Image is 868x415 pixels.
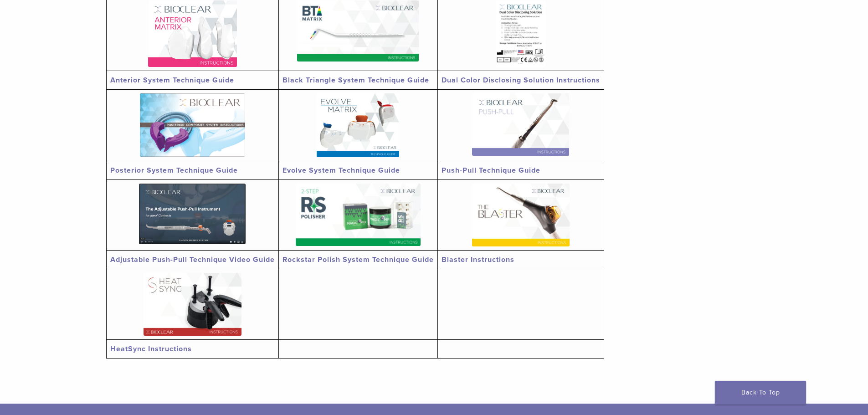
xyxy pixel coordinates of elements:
a: Blaster Instructions [442,255,514,264]
a: Adjustable Push-Pull Technique Video Guide [110,255,275,264]
a: Push-Pull Technique Guide [442,166,540,175]
a: Anterior System Technique Guide [110,76,234,85]
a: Evolve System Technique Guide [282,166,400,175]
a: Rockstar Polish System Technique Guide [282,255,434,264]
a: HeatSync Instructions [110,344,192,354]
a: Posterior System Technique Guide [110,166,238,175]
a: Black Triangle System Technique Guide [282,76,429,85]
a: Back To Top [715,381,806,405]
a: Dual Color Disclosing Solution Instructions [442,76,600,85]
